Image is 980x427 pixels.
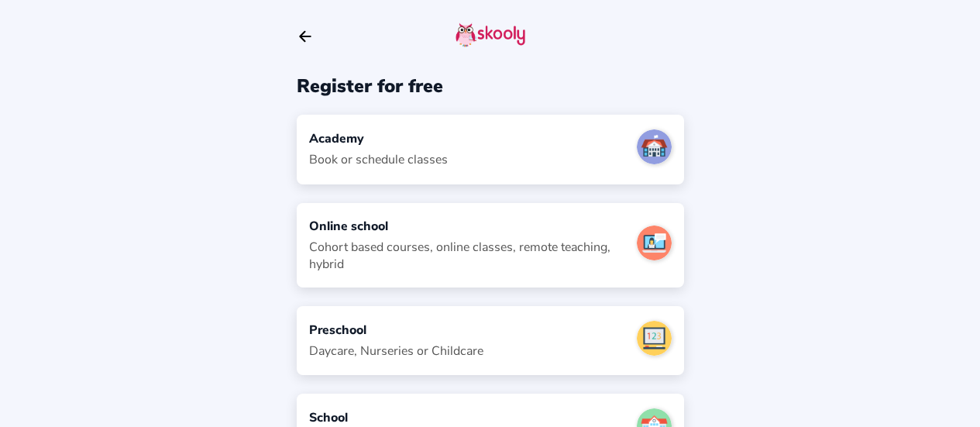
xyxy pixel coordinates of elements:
div: School [309,409,587,426]
button: arrow back outline [297,28,314,45]
div: Online school [309,218,624,235]
img: skooly-logo.png [456,22,525,47]
div: Register for free [297,74,684,98]
div: Preschool [309,322,483,339]
div: Cohort based courses, online classes, remote teaching, hybrid [309,239,624,273]
div: Daycare, Nurseries or Childcare [309,343,483,360]
div: Book or schedule classes [309,151,448,168]
div: Academy [309,130,448,147]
